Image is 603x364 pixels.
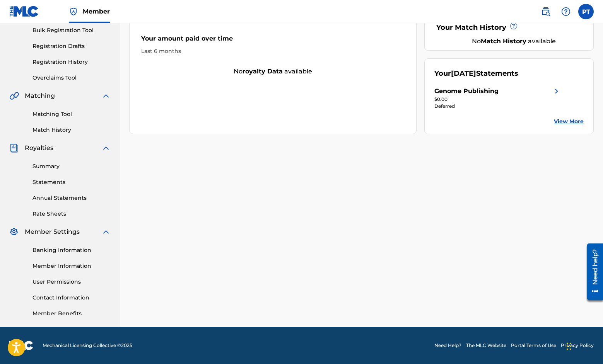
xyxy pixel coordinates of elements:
[481,37,526,45] strong: Match History
[32,126,111,134] a: Match History
[554,117,584,126] a: View More
[567,335,571,358] div: Drag
[9,91,19,100] img: Matching
[444,37,584,46] div: No available
[32,210,111,218] a: Rate Sheets
[32,194,111,202] a: Annual Statements
[434,87,561,110] a: Genome Publishingright chevron icon$0.00Deferred
[581,240,603,304] iframe: Resource Center
[32,26,111,34] a: Bulk Registration Tool
[69,7,78,16] img: Top Rightsholder
[243,68,283,75] strong: royalty data
[32,162,111,170] a: Summary
[558,4,574,19] div: Help
[434,87,499,96] div: Genome Publishing
[32,42,111,50] a: Registration Drafts
[434,342,461,349] a: Need Help?
[561,7,571,16] img: help
[83,7,110,16] span: Member
[538,4,553,19] a: Public Search
[32,74,111,82] a: Overclaims Tool
[130,67,416,76] div: No available
[25,227,80,236] span: Member Settings
[434,68,518,79] div: Your Statements
[434,96,561,103] div: $0.00
[9,143,19,153] img: Royalties
[32,262,111,270] a: Member Information
[101,91,111,100] img: expand
[9,6,39,17] img: MLC Logo
[32,278,111,286] a: User Permissions
[32,294,111,302] a: Contact Information
[561,342,594,349] a: Privacy Policy
[43,342,132,349] span: Mechanical Licensing Collective © 2025
[451,69,476,78] span: [DATE]
[578,4,594,19] div: User Menu
[141,34,405,47] div: Your amount paid over time
[9,227,19,236] img: Member Settings
[434,22,584,33] div: Your Match History
[141,47,405,55] div: Last 6 months
[552,87,561,96] img: right chevron icon
[564,327,603,364] iframe: Chat Widget
[32,58,111,66] a: Registration History
[32,110,111,118] a: Matching Tool
[101,227,111,236] img: expand
[32,310,111,318] a: Member Benefits
[434,103,561,110] div: Deferred
[32,246,111,254] a: Banking Information
[101,143,111,153] img: expand
[541,7,550,16] img: search
[25,143,53,153] span: Royalties
[511,342,556,349] a: Portal Terms of Use
[32,178,111,186] a: Statements
[9,341,33,350] img: logo
[25,91,55,100] span: Matching
[466,342,506,349] a: The MLC Website
[511,23,517,29] span: ?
